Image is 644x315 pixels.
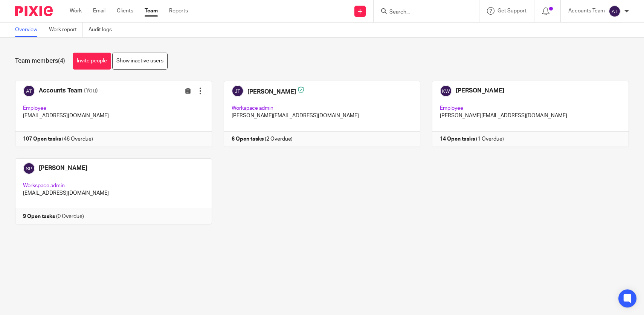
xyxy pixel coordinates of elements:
[93,7,105,15] a: Email
[73,53,111,70] a: Invite people
[497,8,526,14] span: Get Support
[15,57,65,65] h1: Team members
[609,5,621,17] img: svg%3E
[145,7,158,15] a: Team
[49,23,83,37] a: Work report
[89,23,118,37] a: Audit logs
[568,7,605,15] p: Accounts Team
[70,7,82,15] a: Work
[15,6,53,16] img: Pixie
[15,23,43,37] a: Overview
[112,53,168,70] a: Show inactive users
[117,7,133,15] a: Clients
[169,7,188,15] a: Reports
[58,58,65,64] span: (4)
[389,9,456,16] input: Search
